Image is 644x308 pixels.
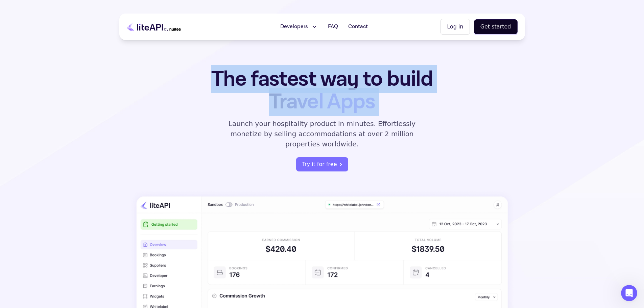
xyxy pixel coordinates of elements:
[276,20,322,34] button: Developers
[324,20,342,34] a: FAQ
[440,19,470,35] button: Log in
[296,157,348,171] a: register
[344,20,372,34] a: Contact
[269,88,375,116] span: Travel Apps
[474,19,518,34] button: Get started
[280,23,308,31] span: Developers
[296,157,348,171] button: Try it for free
[328,23,338,31] span: FAQ
[221,119,424,149] p: Launch your hospitality product in minutes. Effortlessly monetize by selling accommodations at ov...
[348,23,368,31] span: Contact
[190,68,454,113] h1: The fastest way to build
[621,285,637,301] iframe: Intercom live chat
